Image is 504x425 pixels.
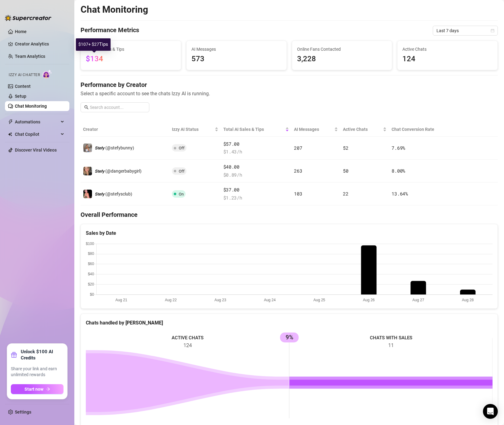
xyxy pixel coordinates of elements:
h4: Overall Performance [81,210,498,219]
span: 8.00 % [392,168,405,174]
span: thunderbolt [8,119,13,124]
span: Off [179,146,185,150]
span: Online Fans Contacted [297,46,387,53]
a: Settings [15,410,31,414]
span: $37.00 [223,186,289,194]
span: $ 1.43 /h [223,148,289,156]
span: 13.64 % [392,191,408,197]
span: $ 1.23 /h [223,194,289,202]
div: Sales by Date [86,229,493,237]
span: 𝙎𝙩𝙚𝙛𝙮 (@dangerbabygirl) [95,169,142,174]
th: Chat Conversion Rate [389,122,456,137]
img: AI Chatter [42,70,52,79]
span: Izzy AI Status [172,126,213,133]
h4: Performance Metrics [81,26,139,36]
img: 𝙎𝙩𝙚𝙛𝙮 (@dangerbabygirl) [83,167,92,175]
span: 3,228 [297,53,387,65]
th: AI Messages [291,122,340,137]
span: $134 [86,54,103,63]
span: Total AI Sales & Tips [86,46,176,53]
span: 207 [294,145,302,151]
span: 103 [294,191,302,197]
a: Setup [15,94,26,99]
span: calendar [491,29,494,32]
span: 𝙎𝙩𝙚𝙛𝙮 (@stefybunny) [95,145,134,150]
a: Creator Analytics [15,39,64,49]
th: Izzy AI Status [169,122,221,137]
button: Start nowarrow-right [11,384,64,394]
span: AI Messages [191,46,282,53]
span: 263 [294,168,302,174]
div: $107 + $27 [76,38,111,51]
span: 124 [402,53,493,65]
span: Active Chats [343,126,382,133]
img: Chat Copilot [8,132,12,136]
span: 52 [343,145,348,151]
span: Start now [24,387,43,392]
span: $ 0.89 /h [223,171,289,179]
span: Chat Copilot [15,129,59,139]
a: Chat Monitoring [15,104,47,109]
th: Creator [81,122,169,137]
span: gift [11,352,17,358]
span: 𝙎𝙩𝙚𝙛𝙮 (@stefysclub) [95,191,132,196]
th: Active Chats [340,122,389,137]
span: Share your link and earn unlimited rewards [11,366,64,378]
a: Discover Viral Videos [15,148,57,152]
a: Home [15,29,27,34]
img: 𝙎𝙩𝙚𝙛𝙮 (@stefybunny) [83,144,92,152]
span: 22 [343,191,348,197]
span: Automations [15,117,59,127]
a: Content [15,84,31,89]
span: $40.00 [223,163,289,171]
img: 𝙎𝙩𝙚𝙛𝙮 (@stefysclub) [83,190,92,198]
span: 573 [191,53,282,65]
h4: Performance by Creator [81,80,498,89]
span: Select a specific account to see the chats Izzy AI is running. [81,90,498,97]
input: Search account... [90,104,146,111]
span: Tips [99,41,108,47]
span: 7.69 % [392,145,405,151]
span: 50 [343,168,348,174]
a: Team Analytics [15,54,45,59]
th: Total AI Sales & Tips [221,122,291,137]
img: logo-BBDzfeDw.svg [5,15,51,21]
span: Active Chats [402,46,493,53]
span: Total AI Sales & Tips [223,126,284,133]
span: arrow-right [46,387,50,391]
span: search [84,105,89,109]
span: Last 7 days [436,26,494,35]
span: $57.00 [223,140,289,148]
span: On [179,192,184,196]
span: Izzy AI Chatter [9,72,40,78]
span: Off [179,169,185,174]
strong: Unlock $100 AI Credits [21,349,64,361]
h2: Chat Monitoring [81,4,148,15]
div: Open Intercom Messenger [483,404,498,419]
div: Chats handled by [PERSON_NAME] [86,319,493,327]
span: AI Messages [294,126,333,133]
